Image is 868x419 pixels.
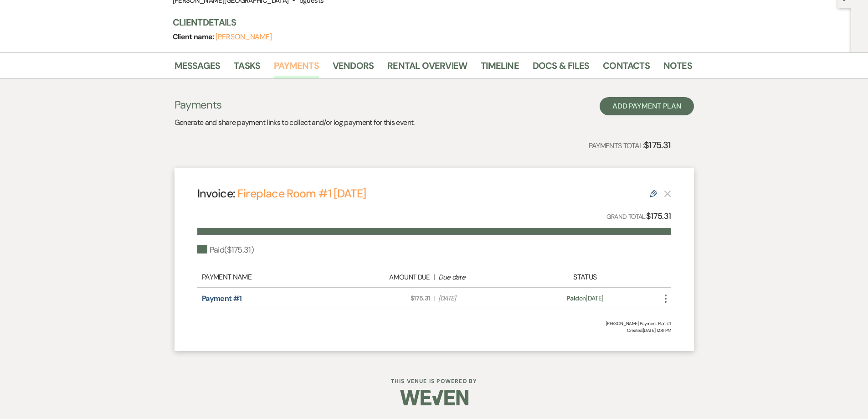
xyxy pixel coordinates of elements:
a: Contacts [603,58,650,78]
button: This payment plan cannot be deleted because it contains links that have been paid through Weven’s... [664,190,671,197]
a: Docs & Files [533,58,589,78]
div: Due date [438,272,522,283]
h4: Invoice: [197,186,366,202]
a: Timeline [481,58,519,78]
span: Paid [566,294,579,302]
div: [PERSON_NAME] Payment Plan #1 [197,320,671,327]
button: Add Payment Plan [600,97,694,115]
span: | [433,294,434,303]
div: Status [527,272,643,283]
strong: $175.31 [646,211,671,222]
a: Tasks [234,58,260,78]
h3: Payments [175,97,415,113]
span: [DATE] [438,294,522,303]
a: Fireplace Room #1 [DATE] [237,186,366,201]
span: Client name: [173,32,216,41]
div: | [341,272,527,283]
div: Paid ( $175.31 ) [197,244,254,256]
img: Weven Logo [400,382,468,414]
a: Payments [274,58,319,78]
div: on [DATE] [527,294,643,303]
div: Payment Name [202,272,341,283]
span: $175.31 [346,294,430,303]
a: Payment #1 [202,294,242,303]
p: Grand Total: [606,210,671,223]
a: Notes [663,58,692,78]
strong: $175.31 [644,139,671,151]
p: Generate and share payment links to collect and/or log payment for this event. [175,117,415,129]
a: Rental Overview [387,58,467,78]
a: Messages [175,58,221,78]
p: Payments Total: [589,138,671,152]
button: [PERSON_NAME] [216,33,272,41]
div: Amount Due [346,272,430,283]
h3: Client Details [173,16,683,29]
span: Created: [DATE] 12:41 PM [197,327,671,334]
a: Vendors [333,58,374,78]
